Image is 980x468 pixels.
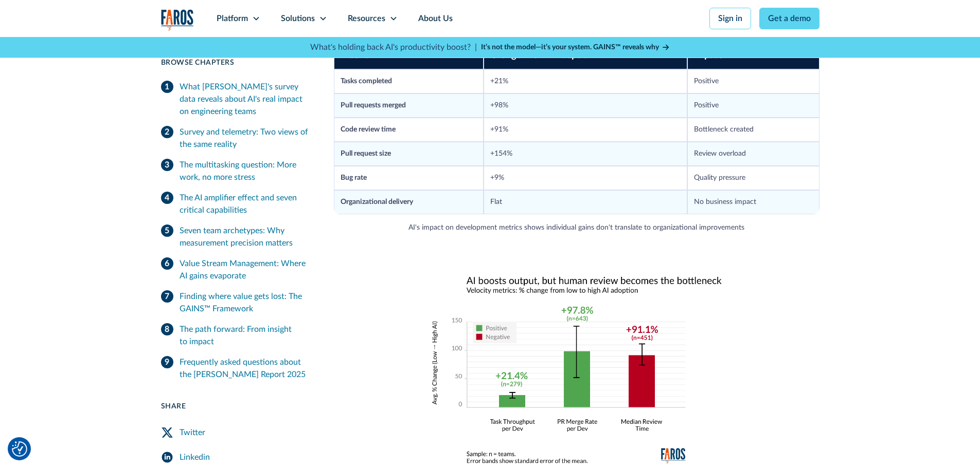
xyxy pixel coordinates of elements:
div: Value Stream Management: Where AI gains evaporate [180,257,309,282]
td: +98% [484,93,687,118]
img: Revisit consent button [12,441,27,457]
td: +21% [484,69,687,93]
div: Twitter [180,426,205,439]
a: Value Stream Management: Where AI gains evaporate [161,253,309,286]
div: Frequently asked questions about the [PERSON_NAME] Report 2025 [180,356,309,381]
a: Twitter Share [161,420,309,445]
a: It’s not the model—it’s your system. GAINS™ reveals why [481,42,670,53]
td: Bottleneck created [687,118,819,142]
td: +91% [484,118,687,142]
a: Survey and telemetry: Two views of the same reality [161,122,309,155]
div: Platform [217,12,248,25]
a: home [161,9,194,30]
a: Seven team archetypes: Why measurement precision matters [161,220,309,253]
td: +154% [484,142,687,166]
a: The multitasking question: More work, no more stress [161,155,309,188]
div: Survey and telemetry: Two views of the same reality [180,126,309,151]
td: Bug rate [334,166,484,190]
td: No business impact [687,190,819,214]
td: +9% [484,166,687,190]
a: Finding where value gets lost: The GAINS™ Framework [161,286,309,319]
div: The path forward: From insight to impact [180,323,309,348]
a: What [PERSON_NAME]'s survey data reveals about AI's real impact on engineering teams [161,77,309,122]
a: Get a demo [759,8,819,29]
div: Seven team archetypes: Why measurement precision matters [180,224,309,249]
td: Organizational delivery [334,190,484,214]
div: What [PERSON_NAME]'s survey data reveals about AI's real impact on engineering teams [180,81,309,118]
button: Cookie Settings [12,441,27,457]
div: Finding where value gets lost: The GAINS™ Framework [180,290,309,315]
td: Pull requests merged [334,93,484,118]
div: The multitasking question: More work, no more stress [180,159,309,183]
strong: It’s not the model—it’s your system. GAINS™ reveals why [481,44,659,51]
figcaption: AI's impact on development metrics shows individual gains don't translate to organizational impro... [408,222,744,233]
div: Linkedin [180,451,210,463]
td: Quality pressure [687,166,819,190]
td: Review overload [687,142,819,166]
img: Logo of the analytics and reporting company Faros. [161,9,194,30]
div: The AI amplifier effect and seven critical capabilities [180,192,309,216]
td: Pull request size [334,142,484,166]
p: What's holding back AI's productivity boost? | [310,41,477,53]
a: The AI amplifier effect and seven critical capabilities [161,188,309,220]
a: Frequently asked questions about the [PERSON_NAME] Report 2025 [161,352,309,385]
td: Tasks completed [334,69,484,93]
a: The path forward: From insight to impact [161,319,309,352]
td: Positive [687,93,819,118]
td: Code review time [334,118,484,142]
div: Share [161,401,309,412]
div: Browse Chapters [161,58,309,68]
div: Resources [348,12,385,25]
div: Solutions [281,12,315,25]
td: Positive [687,69,819,93]
td: Flat [484,190,687,214]
a: Sign in [709,8,751,29]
